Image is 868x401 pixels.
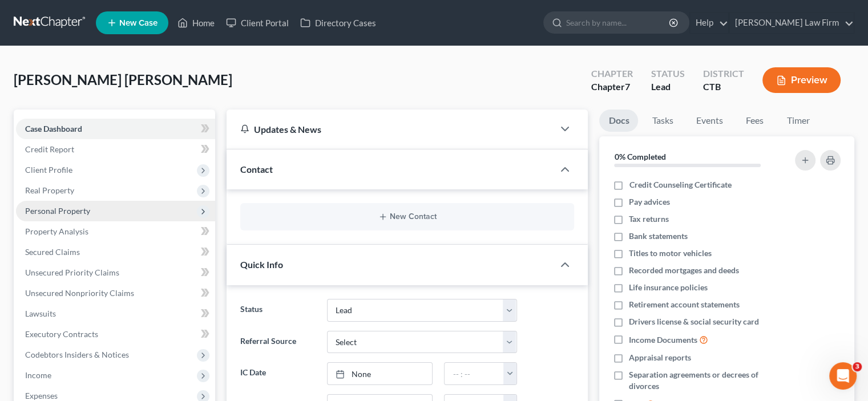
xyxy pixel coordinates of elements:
input: -- : -- [445,363,504,384]
div: Chapter [591,80,633,94]
div: Chapter [591,67,633,80]
span: Lawsuits [25,309,56,318]
a: Lawsuits [16,303,215,324]
a: Timer [777,110,818,132]
strong: 0% Completed [614,152,665,161]
span: 3 [853,362,862,371]
span: [PERSON_NAME] [PERSON_NAME] [14,71,232,88]
span: Titles to motor vehicles [629,248,712,259]
a: Secured Claims [16,242,215,262]
span: Drivers license & social security card [629,316,759,327]
button: Preview [762,67,841,93]
span: Separation agreements or decrees of divorces [629,369,781,392]
a: Fees [736,110,773,132]
span: Recorded mortgages and deeds [629,265,739,276]
a: Property Analysis [16,221,215,242]
button: New Contact [249,212,565,221]
div: Lead [651,80,685,94]
div: Updates & News [240,123,540,135]
span: Retirement account statements [629,299,740,310]
span: Unsecured Priority Claims [25,268,119,277]
a: Executory Contracts [16,324,215,345]
span: Pay advices [629,196,670,208]
span: Case Dashboard [25,124,82,133]
span: Income Documents [629,334,697,346]
span: Client Profile [25,165,72,175]
div: Status [651,67,685,80]
span: Real Property [25,185,74,195]
label: Referral Source [235,331,321,354]
a: Home [172,13,220,33]
div: CTB [703,80,744,94]
a: Credit Report [16,139,215,160]
span: Contact [240,164,273,175]
span: New Case [119,19,158,27]
span: Credit Report [25,144,74,154]
span: Codebtors Insiders & Notices [25,350,129,359]
a: [PERSON_NAME] Law Firm [729,13,854,33]
span: Tax returns [629,213,669,225]
a: None [328,363,433,384]
span: Executory Contracts [25,329,98,339]
label: IC Date [235,362,321,385]
span: Property Analysis [25,226,88,236]
iframe: Intercom live chat [829,362,857,390]
span: Quick Info [240,259,283,270]
span: Life insurance policies [629,282,708,293]
input: Search by name... [566,12,671,33]
span: Appraisal reports [629,352,691,363]
a: Docs [599,110,638,132]
a: Help [690,13,728,33]
span: Personal Property [25,206,90,216]
a: Unsecured Nonpriority Claims [16,283,215,303]
span: Expenses [25,391,58,400]
span: Bank statements [629,230,688,242]
a: Client Portal [220,13,294,33]
a: Tasks [643,110,682,132]
a: Unsecured Priority Claims [16,262,215,283]
div: District [703,67,744,80]
a: Directory Cases [294,13,382,33]
a: Events [687,110,732,132]
span: Income [25,370,51,380]
span: Credit Counseling Certificate [629,179,731,191]
label: Status [235,299,321,322]
span: Secured Claims [25,247,80,257]
span: Unsecured Nonpriority Claims [25,288,134,298]
a: Case Dashboard [16,119,215,139]
span: 7 [625,81,630,92]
